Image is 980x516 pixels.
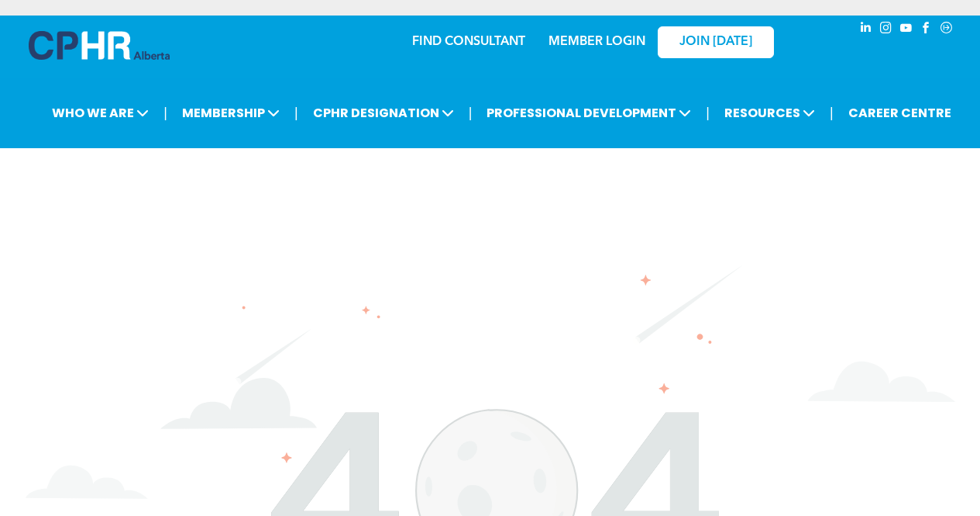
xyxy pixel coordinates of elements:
[938,19,955,40] a: Social network
[308,99,459,127] span: CPHR DESIGNATION
[830,97,834,129] li: |
[679,35,752,50] span: JOIN [DATE]
[658,26,774,58] a: JOIN [DATE]
[482,99,696,127] span: PROFESSIONAL DEVELOPMENT
[469,97,473,129] li: |
[844,99,956,127] a: CAREER CENTRE
[858,19,875,40] a: linkedin
[29,31,170,60] img: A blue and white logo for cp alberta
[177,99,284,127] span: MEMBERSHIP
[706,97,710,129] li: |
[878,19,895,40] a: instagram
[918,19,935,40] a: facebook
[548,36,645,48] a: MEMBER LOGIN
[47,99,153,127] span: WHO WE ARE
[294,97,298,129] li: |
[163,97,167,129] li: |
[898,19,915,40] a: youtube
[412,36,525,48] a: FIND CONSULTANT
[720,99,820,127] span: RESOURCES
